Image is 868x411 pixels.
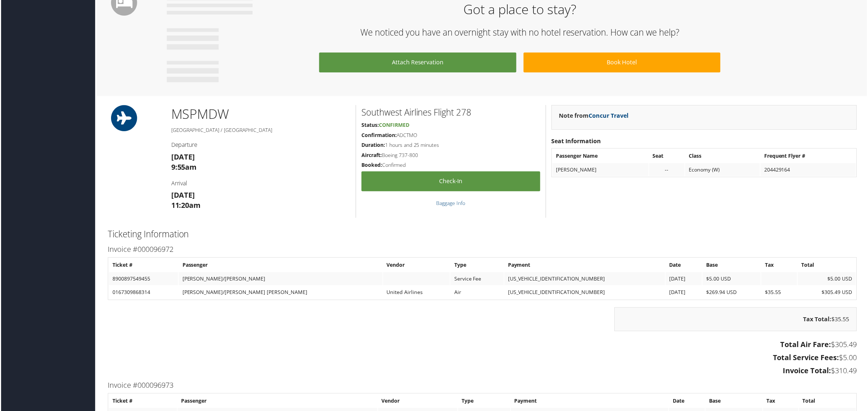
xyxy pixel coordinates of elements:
h4: Arrival [171,180,350,188]
a: Concur Travel [589,112,629,120]
td: United Airlines [383,287,450,300]
td: 8900897549455 [108,273,177,286]
h5: [GEOGRAPHIC_DATA] / [GEOGRAPHIC_DATA] [171,127,350,134]
strong: [DATE] [171,191,195,201]
td: [US_VEHICLE_IDENTIFICATION_NUMBER] [505,273,666,286]
th: Vendor [378,395,458,408]
strong: Seat Information [552,137,602,145]
td: $5.00 USD [704,273,762,286]
h3: $305.49 [107,341,858,351]
th: Date [670,395,705,408]
th: Tax [762,259,798,272]
a: Baggage Info [437,200,466,207]
h5: 1 hours and 25 minutes [361,142,541,149]
th: Seat [650,150,685,163]
strong: 11:20am [171,201,200,211]
strong: Total Air Fare: [782,341,832,350]
td: [PERSON_NAME]/[PERSON_NAME] [178,273,382,286]
td: Economy (W) [686,164,761,177]
strong: 9:55am [171,162,196,172]
th: Type [451,259,504,272]
h3: Invoice #000096972 [107,245,858,255]
th: Passenger [177,395,377,408]
td: 204429164 [762,164,857,177]
strong: Duration: [361,142,385,149]
h3: $310.49 [107,367,858,377]
a: Check-in [361,172,541,192]
strong: Invoice Total: [784,367,832,376]
th: Base [707,395,763,408]
td: $269.94 USD [704,287,762,300]
span: Confirmed [379,122,409,129]
th: Payment [511,395,670,408]
td: [DATE] [667,273,703,286]
h5: ADCTMO [361,132,541,139]
h2: Southwest Airlines Flight 278 [361,106,541,119]
th: Payment [505,259,666,272]
h5: Boeing 737-800 [361,152,541,159]
th: Class [686,150,761,163]
a: Attach Reservation [319,53,516,73]
strong: Status: [361,122,379,129]
div: -- [654,167,682,173]
th: Base [704,259,762,272]
td: $5.00 USD [799,273,857,286]
div: $35.55 [615,308,858,332]
td: [US_VEHICLE_IDENTIFICATION_NUMBER] [505,287,666,300]
strong: Tax Total: [804,316,833,324]
th: Tax [764,395,799,408]
h3: $5.00 [107,354,858,364]
th: Passenger Name [553,150,649,163]
td: [DATE] [667,287,703,300]
th: Passenger [178,259,382,272]
h1: MSP MDW [171,105,350,124]
th: Total [800,395,857,408]
strong: Total Service Fees: [774,354,840,363]
td: 0167309868314 [108,287,177,300]
td: $35.55 [762,287,798,300]
td: Air [451,287,504,300]
th: Ticket # [108,259,177,272]
td: [PERSON_NAME] [553,164,649,177]
a: Book Hotel [524,53,721,73]
th: Date [667,259,703,272]
h4: Departure [171,141,350,149]
h2: Ticketing Information [107,229,858,241]
strong: Note from [560,112,629,120]
th: Ticket # [108,395,176,408]
strong: Confirmation: [361,132,397,139]
th: Frequent Flyer # [762,150,857,163]
th: Vendor [383,259,450,272]
td: $305.49 USD [799,287,857,300]
strong: Aircraft: [361,152,382,159]
strong: [DATE] [171,152,195,162]
strong: Booked: [361,162,382,169]
td: [PERSON_NAME]/[PERSON_NAME] [PERSON_NAME] [178,287,382,300]
td: Service Fee [451,273,504,286]
th: Total [799,259,857,272]
h5: Confirmed [361,162,541,169]
th: Type [458,395,511,408]
h3: Invoice #000096973 [107,381,858,391]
